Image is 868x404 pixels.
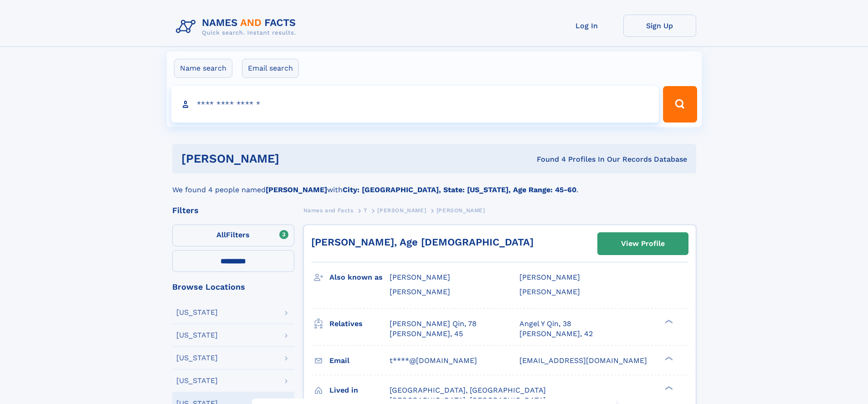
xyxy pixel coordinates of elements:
[519,356,647,365] span: [EMAIL_ADDRESS][DOMAIN_NAME]
[377,205,426,216] a: [PERSON_NAME]
[519,287,580,296] span: [PERSON_NAME]
[663,86,697,123] button: Search Button
[311,236,534,248] a: [PERSON_NAME], Age [DEMOGRAPHIC_DATA]
[172,15,303,39] img: Logo Names and Facts
[176,354,218,362] div: [US_STATE]
[663,385,673,391] div: ❯
[329,353,390,368] h3: Email
[329,316,390,332] h3: Relatives
[437,207,485,214] span: [PERSON_NAME]
[598,233,688,255] a: View Profile
[216,230,226,239] span: All
[519,319,571,329] a: Angel Y Qin, 38
[172,206,294,215] div: Filters
[303,205,354,216] a: Names and Facts
[390,287,450,296] span: [PERSON_NAME]
[621,233,665,254] div: View Profile
[266,185,327,194] b: [PERSON_NAME]
[343,185,576,194] b: City: [GEOGRAPHIC_DATA], State: [US_STATE], Age Range: 45-60
[364,207,367,214] span: T
[172,174,696,195] div: We found 4 people named with .
[390,273,450,281] span: [PERSON_NAME]
[377,207,426,214] span: [PERSON_NAME]
[174,59,232,78] label: Name search
[176,332,218,339] div: [US_STATE]
[408,154,687,164] div: Found 4 Profiles In Our Records Database
[329,270,390,285] h3: Also known as
[171,86,659,123] input: search input
[663,318,673,324] div: ❯
[390,329,463,339] a: [PERSON_NAME], 45
[176,377,218,384] div: [US_STATE]
[181,153,408,164] h1: [PERSON_NAME]
[390,386,546,394] span: [GEOGRAPHIC_DATA], [GEOGRAPHIC_DATA]
[550,15,623,37] a: Log In
[176,309,218,316] div: [US_STATE]
[242,59,299,78] label: Email search
[623,15,696,37] a: Sign Up
[663,355,673,361] div: ❯
[329,383,390,398] h3: Lived in
[519,273,580,281] span: [PERSON_NAME]
[390,319,477,329] a: [PERSON_NAME] Qin, 78
[172,283,294,291] div: Browse Locations
[364,205,367,216] a: T
[519,329,593,339] a: [PERSON_NAME], 42
[172,225,294,246] label: Filters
